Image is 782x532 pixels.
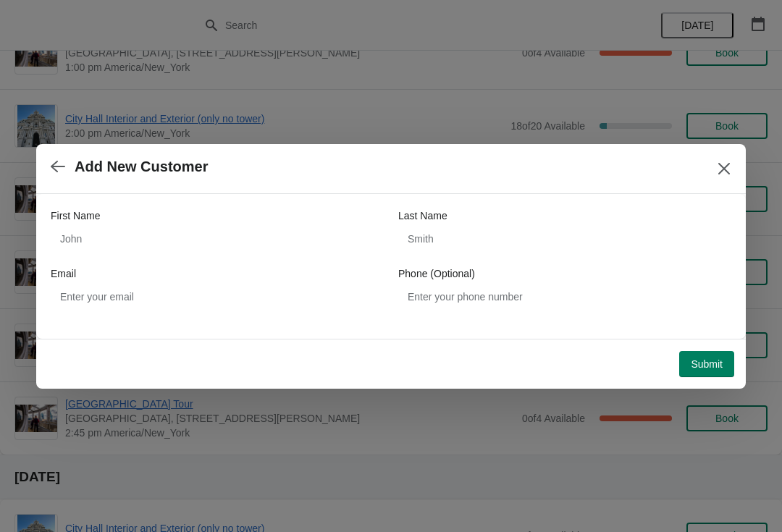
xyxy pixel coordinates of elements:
input: John [51,226,384,252]
label: Last Name [398,208,447,223]
input: Enter your phone number [398,284,731,310]
input: Enter your email [51,284,384,310]
input: Smith [398,226,731,252]
button: Submit [679,351,734,377]
h2: Add New Customer [75,159,208,175]
label: Email [51,266,76,281]
label: Phone (Optional) [398,266,475,281]
button: Close [711,156,737,182]
span: Submit [691,358,723,370]
label: First Name [51,208,100,223]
